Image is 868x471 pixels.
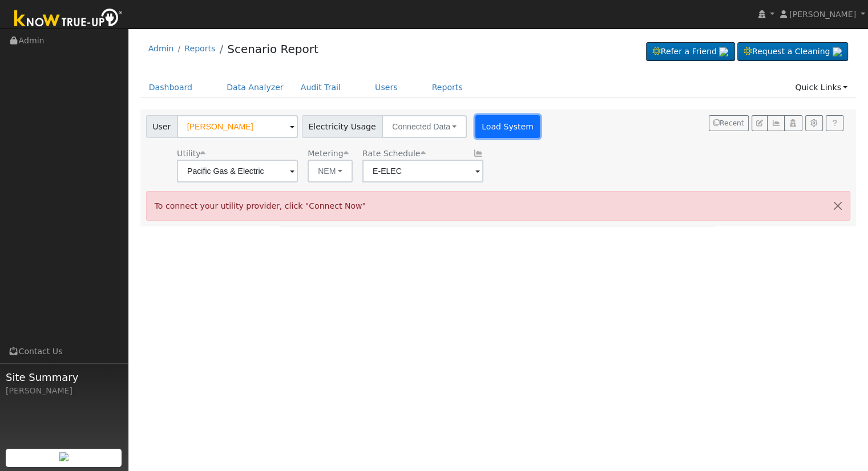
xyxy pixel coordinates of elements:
[6,370,122,385] span: Site Summary
[789,10,856,19] span: [PERSON_NAME]
[752,115,768,131] button: Edit User
[475,115,540,138] button: Load System
[308,160,353,182] button: NEM
[767,115,785,131] button: Multi-Series Graph
[218,77,292,98] a: Data Analyzer
[709,115,749,131] button: Recent
[227,42,318,56] a: Scenario Report
[423,77,471,98] a: Reports
[140,77,201,98] a: Dashboard
[184,44,215,53] a: Reports
[719,47,728,56] img: retrieve
[177,148,298,160] div: Utility
[826,115,843,131] a: Help Link
[805,115,823,131] button: Settings
[292,77,349,98] a: Audit Trail
[6,385,122,397] div: [PERSON_NAME]
[646,42,735,62] a: Refer a Friend
[382,115,467,138] button: Connected Data
[155,201,366,210] span: To connect your utility provider, click "Connect Now"
[9,6,128,32] img: Know True-Up
[308,148,353,160] div: Metering
[737,42,848,62] a: Request a Cleaning
[362,149,425,158] span: Alias: None
[826,192,850,220] button: Close
[177,115,298,138] input: Select a User
[784,115,802,131] button: Login As
[59,452,68,461] img: retrieve
[177,160,298,182] input: Select a Utility
[302,115,382,138] span: Electricity Usage
[366,77,406,98] a: Users
[362,160,483,182] input: Select a Rate Schedule
[148,44,174,53] a: Admin
[146,115,177,138] span: User
[786,77,856,98] a: Quick Links
[833,47,842,56] img: retrieve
